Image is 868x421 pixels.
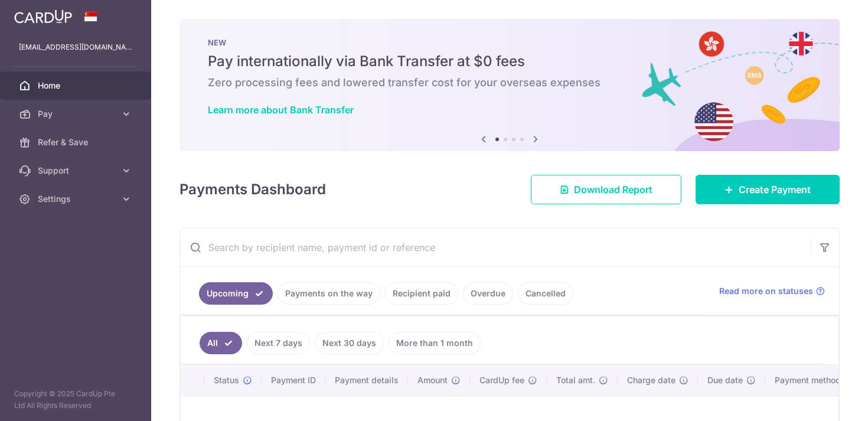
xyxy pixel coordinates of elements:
img: Bank transfer banner [180,19,840,151]
th: Payment details [325,365,408,396]
th: Payment ID [262,365,325,396]
a: Download Report [531,175,681,204]
span: Charge date [627,374,676,386]
span: Support [38,165,116,177]
span: Amount [417,374,448,386]
span: Download Report [574,182,652,197]
span: Refer & Save [38,136,116,148]
span: Status [214,374,239,386]
a: Learn more about Bank Transfer [208,104,354,116]
a: Cancelled [518,282,573,305]
a: Overdue [463,282,513,305]
h5: Pay internationally via Bank Transfer at $0 fees [208,52,811,71]
h4: Payments Dashboard [180,179,326,200]
span: Pay [38,108,116,120]
a: Recipient paid [385,282,458,305]
span: Total amt. [556,374,595,386]
h6: Zero processing fees and lowered transfer cost for your overseas expenses [208,76,811,90]
span: Due date [707,374,743,386]
img: CardUp [14,9,72,24]
span: Read more on statuses [719,285,813,297]
a: Read more on statuses [719,285,825,297]
p: NEW [208,38,811,47]
a: More than 1 month [389,332,481,354]
span: Create Payment [739,182,811,197]
a: Next 30 days [315,332,384,354]
a: All [200,332,242,354]
span: Settings [38,193,116,205]
a: Create Payment [696,175,840,204]
a: Next 7 days [247,332,310,354]
p: [EMAIL_ADDRESS][DOMAIN_NAME] [19,41,132,53]
th: Payment method [765,365,855,396]
a: Upcoming [199,282,273,305]
a: Payments on the way [278,282,380,305]
span: Home [38,80,116,92]
input: Search by recipient name, payment id or reference [180,229,811,266]
span: CardUp fee [479,374,524,386]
